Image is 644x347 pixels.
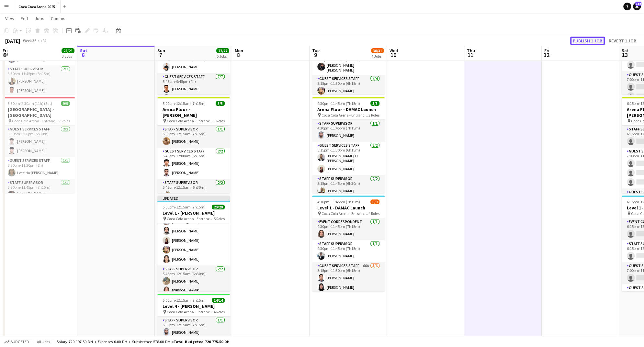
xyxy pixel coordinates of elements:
[466,51,475,59] span: 11
[368,113,379,118] span: 3 Roles
[3,338,30,345] button: Budgeted
[312,262,385,331] app-card-role: Guest Services Staff66A5/65:15pm-11:30pm (6h15m)[PERSON_NAME][PERSON_NAME]
[157,126,230,148] app-card-role: Staff Supervisor1/15:00pm-12:15am (7h15m)[PERSON_NAME]
[157,317,230,339] app-card-role: Staff Supervisor1/15:00pm-12:15am (7h15m)[PERSON_NAME]
[311,51,320,59] span: 9
[13,0,61,13] button: Coca Coca Arena 2025
[3,126,75,157] app-card-role: Guest Services Staff2/23:30pm-9:00pm (5h30m)[PERSON_NAME][PERSON_NAME]
[163,298,212,303] span: 5:00pm-12:15am (7h15m) (Mon)
[18,14,31,23] a: Edit
[317,199,360,204] span: 4:30pm-11:45pm (7h15m)
[157,196,230,291] app-job-card: Updated5:00pm-12:15am (7h15m) (Mon)20/20Level 1 - [PERSON_NAME] Coca Cola Arena - Entrance F5 Rol...
[35,16,44,21] span: Jobs
[3,48,8,53] span: Fri
[2,51,8,59] span: 5
[622,48,629,53] span: Sat
[216,101,225,106] span: 5/5
[544,48,549,53] span: Fri
[51,16,65,21] span: Comms
[157,148,230,179] app-card-role: Guest Services Staff2/25:45pm-12:00am (6h15m)[PERSON_NAME][PERSON_NAME]
[633,3,641,10] a: 112
[174,339,230,344] span: Total Budgeted 720 775.50 DH
[3,106,75,118] h3: [GEOGRAPHIC_DATA] - [GEOGRAPHIC_DATA]
[312,175,385,207] app-card-role: Staff Supervisor2/25:15pm-11:45pm (6h30m)[PERSON_NAME]
[370,101,379,106] span: 5/5
[371,48,384,53] span: 30/31
[157,265,230,297] app-card-role: Staff Supervisor2/25:45pm-12:15am (6h30m)[PERSON_NAME][PERSON_NAME]
[312,106,385,112] h3: Arena Floor - DAMAC Launch
[216,48,229,53] span: 77/77
[312,196,385,291] app-job-card: 4:30pm-11:45pm (7h15m)8/9Level 1 - DAMAC Launch Coca Cola Arena - Entrance F4 RolesEvent Correspo...
[157,97,230,193] app-job-card: 5:00pm-12:15am (7h15m) (Mon)5/5Arena Floor - [PERSON_NAME] Coca Cola Arena - Entrance F3 RolesSta...
[322,211,368,216] span: Coca Cola Arena - Entrance F
[312,75,385,125] app-card-role: Guest Services Staff4/45:15pm-11:30pm (6h15m)[PERSON_NAME]
[3,14,17,23] a: View
[80,48,87,53] span: Sat
[5,16,14,21] span: View
[10,340,29,344] span: Budgeted
[312,120,385,142] app-card-role: Staff Supervisor1/14:30pm-11:45pm (7h15m)[PERSON_NAME]
[371,54,384,59] div: 4 Jobs
[312,240,385,262] app-card-role: Staff Supervisor1/14:30pm-11:45pm (7h15m)[PERSON_NAME]
[312,48,320,53] span: Tue
[157,51,230,73] app-card-role: Staff Supervisor1/15:00pm-12:15am (7h15m)[PERSON_NAME]
[217,54,229,59] div: 5 Jobs
[543,51,549,59] span: 12
[157,106,230,118] h3: Arena Floor - [PERSON_NAME]
[214,309,225,314] span: 4 Roles
[61,101,70,106] span: 9/9
[157,210,230,216] h3: Level 1 - [PERSON_NAME]
[322,113,368,118] span: Coca Cola Arena - Entrance F
[312,205,385,211] h3: Level 1 - DAMAC Launch
[312,142,385,175] app-card-role: Guest Services Staff2/25:15pm-11:30pm (6h15m)[PERSON_NAME] El [PERSON_NAME][PERSON_NAME]
[368,211,379,216] span: 4 Roles
[389,51,398,59] span: 10
[62,48,74,53] span: 25/25
[312,218,385,240] app-card-role: Event Correspondent1/14:30pm-11:45pm (7h15m)[PERSON_NAME]
[5,38,20,44] div: [DATE]
[214,118,225,123] span: 3 Roles
[157,196,230,201] div: Updated
[235,48,243,53] span: Mon
[8,101,52,106] span: 3:30pm-2:30am (11h) (Sat)
[157,179,230,210] app-card-role: Staff Supervisor2/25:45pm-12:15am (6h30m)[PERSON_NAME]
[57,339,230,344] div: Salary 720 197.50 DH + Expenses 0.00 DH + Subsistence 578.00 DH =
[3,65,75,97] app-card-role: Staff Supervisor2/23:30pm-11:45pm (8h15m)[PERSON_NAME][PERSON_NAME]
[3,179,75,203] app-card-role: Staff Supervisor1/13:30pm-11:45pm (8h15m)[PERSON_NAME] [PERSON_NAME]
[59,118,70,123] span: 7 Roles
[467,48,475,53] span: Thu
[21,16,28,21] span: Edit
[370,199,379,204] span: 8/9
[570,37,605,45] button: Publish 1 job
[157,303,230,309] h3: Level 4 - [PERSON_NAME]
[212,298,225,303] span: 14/14
[32,14,47,23] a: Jobs
[312,97,385,193] app-job-card: 4:30pm-11:45pm (7h15m)5/5Arena Floor - DAMAC Launch Coca Cola Arena - Entrance F3 RolesStaff Supe...
[234,51,243,59] span: 8
[635,2,641,6] span: 112
[3,157,75,179] app-card-role: Guest Services Staff1/13:30pm-11:30pm (8h)Lateitia [PERSON_NAME]
[36,339,51,344] span: All jobs
[48,14,68,23] a: Comms
[163,205,212,209] span: 5:00pm-12:15am (7h15m) (Mon)
[12,118,59,123] span: Coca Cola Arena - Entrance F
[317,101,360,106] span: 4:30pm-11:45pm (7h15m)
[163,101,216,106] span: 5:00pm-12:15am (7h15m) (Mon)
[167,309,214,314] span: Coca Cola Arena - Entrance F
[62,54,74,59] div: 3 Jobs
[606,37,639,45] button: Revert 1 job
[212,205,225,209] span: 20/20
[3,97,75,193] app-job-card: 3:30pm-2:30am (11h) (Sat)9/9[GEOGRAPHIC_DATA] - [GEOGRAPHIC_DATA] Coca Cola Arena - Entrance F7 R...
[312,51,385,75] app-card-role: Staff Supervisor1/14:30pm-11:45pm (7h15m)[PERSON_NAME] [PERSON_NAME]
[390,48,398,53] span: Wed
[79,51,87,59] span: 6
[157,73,230,153] app-card-role: Guest Services Staff7/75:45pm-9:45pm (4h)[PERSON_NAME]
[167,118,214,123] span: Coca Cola Arena - Entrance F
[167,216,214,221] span: Coca Cola Arena - Entrance F
[621,51,629,59] span: 13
